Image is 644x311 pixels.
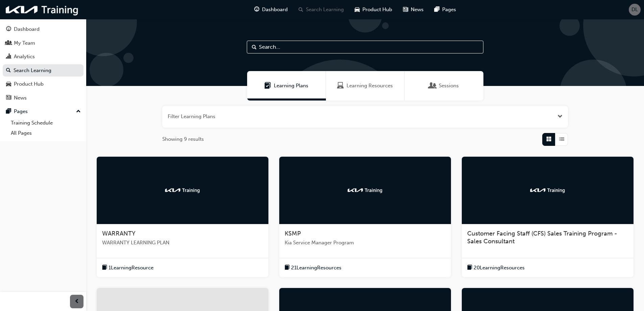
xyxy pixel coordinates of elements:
[405,71,483,101] a: SessionsSessions
[14,80,44,88] div: Product Hub
[6,40,11,46] span: people-icon
[439,82,459,90] span: Sessions
[74,297,79,306] span: prev-icon
[247,41,483,53] input: Search...
[252,43,257,51] span: Search
[102,264,153,272] button: book-icon1LearningResource
[97,157,268,277] a: kia-trainingWARRANTYWARRANTY LEARNING PLANbook-icon1LearningResource
[529,187,566,194] img: kia-training
[3,64,84,77] a: Search Learning
[631,6,638,14] span: DL
[429,3,461,17] a: pages-iconPages
[467,264,525,272] button: book-icon20LearningResources
[249,3,293,17] a: guage-iconDashboard
[3,50,84,63] a: Analytics
[462,157,634,277] a: kia-trainingCustomer Facing Staff (CFS) Sales Training Program - Sales Consultantbook-icon20Learn...
[14,25,40,33] div: Dashboard
[337,82,344,90] span: Learning Resources
[247,71,326,101] a: Learning PlansLearning Plans
[6,81,11,87] span: car-icon
[274,82,308,90] span: Learning Plans
[6,95,11,101] span: news-icon
[285,264,341,272] button: book-icon21LearningResources
[291,264,341,272] span: 21 Learning Resources
[557,113,563,120] button: Open the filter
[3,22,84,105] button: DashboardMy TeamAnalyticsSearch LearningProduct HubNews
[14,39,35,47] div: My Team
[403,5,408,14] span: news-icon
[629,4,641,16] button: DL
[3,78,84,90] a: Product Hub
[285,264,290,272] span: book-icon
[285,239,446,247] span: Kia Service Manager Program
[164,187,201,194] img: kia-training
[6,54,11,60] span: chart-icon
[254,5,259,14] span: guage-icon
[14,53,35,61] div: Analytics
[262,6,288,14] span: Dashboard
[3,105,84,118] button: Pages
[293,3,349,17] a: search-iconSearch Learning
[109,264,153,272] span: 1 Learning Resource
[102,230,136,237] span: WARRANTY
[3,37,84,49] a: My Team
[14,94,27,102] div: News
[76,107,81,116] span: up-icon
[362,6,392,14] span: Product Hub
[6,109,11,115] span: pages-icon
[546,135,551,143] span: Grid
[398,3,429,17] a: news-iconNews
[285,230,301,237] span: KSMP
[467,230,617,245] span: Customer Facing Staff (CFS) Sales Training Program - Sales Consultant
[102,264,107,272] span: book-icon
[6,26,11,32] span: guage-icon
[347,187,384,194] img: kia-training
[474,264,525,272] span: 20 Learning Resources
[467,264,472,272] span: book-icon
[8,118,84,128] a: Training Schedule
[6,68,11,74] span: search-icon
[299,5,303,14] span: search-icon
[411,6,424,14] span: News
[3,23,84,36] a: Dashboard
[442,6,456,14] span: Pages
[306,6,344,14] span: Search Learning
[264,82,271,90] span: Learning Plans
[355,5,360,14] span: car-icon
[429,82,436,90] span: Sessions
[349,3,398,17] a: car-iconProduct Hub
[434,5,439,14] span: pages-icon
[3,92,84,104] a: News
[162,135,204,143] span: Showing 9 results
[14,108,28,115] div: Pages
[8,128,84,138] a: All Pages
[3,3,81,17] img: kia-training
[347,82,393,90] span: Learning Resources
[326,71,405,101] a: Learning ResourcesLearning Resources
[279,157,451,277] a: kia-trainingKSMPKia Service Manager Programbook-icon21LearningResources
[559,135,564,143] span: List
[102,239,263,247] span: WARRANTY LEARNING PLAN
